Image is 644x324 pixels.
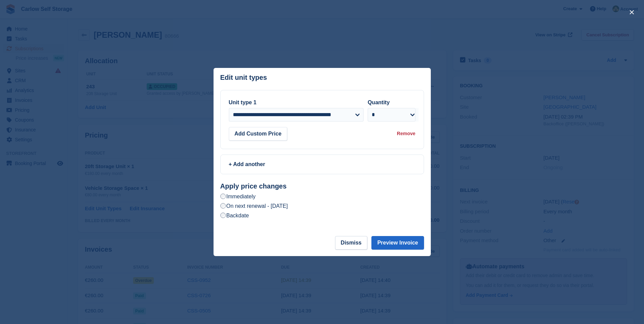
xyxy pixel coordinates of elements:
label: On next renewal - [DATE] [220,202,288,210]
input: On next renewal - [DATE] [220,203,226,209]
label: Unit type 1 [229,100,257,105]
input: Immediately [220,194,226,199]
a: + Add another [220,155,424,174]
input: Backdate [220,213,226,218]
p: Edit unit types [220,74,267,82]
div: + Add another [229,160,416,168]
button: close [626,7,637,18]
button: Add Custom Price [229,127,288,141]
label: Backdate [220,212,249,219]
strong: Apply price changes [220,182,287,190]
div: Remove [397,130,415,137]
button: Dismiss [335,236,367,250]
label: Immediately [220,193,256,200]
button: Preview Invoice [371,236,424,250]
label: Quantity [368,100,390,105]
